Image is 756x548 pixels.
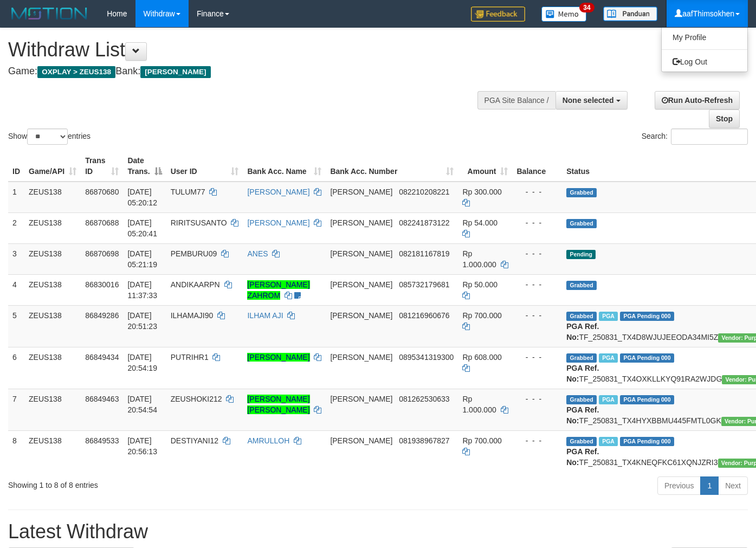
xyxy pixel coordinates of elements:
th: User ID: activate to sort column ascending [166,151,243,182]
td: 2 [8,212,24,243]
button: None selected [555,91,628,109]
span: [DATE] 05:21:19 [127,249,157,269]
span: [PERSON_NAME] [140,66,210,78]
img: panduan.png [603,7,657,21]
th: Date Trans.: activate to sort column descending [123,151,166,182]
div: Showing 1 to 8 of 8 entries [8,475,307,491]
span: Copy 082241873122 to clipboard [399,218,449,227]
span: [DATE] 05:20:12 [127,188,157,207]
div: - - - [516,217,558,228]
td: 4 [8,274,24,305]
span: [DATE] 11:37:33 [127,280,157,300]
h4: Game: Bank: [8,66,493,77]
span: Marked by aafRornrotha [599,437,618,446]
a: 1 [700,476,719,495]
th: Balance [512,151,562,182]
span: Copy 081938967827 to clipboard [399,436,449,445]
span: [PERSON_NAME] [330,395,392,403]
th: Amount: activate to sort column ascending [458,151,512,182]
span: PGA Pending [620,312,674,321]
span: 86849286 [85,311,119,320]
span: Rp 700.000 [462,436,501,445]
a: Log Out [662,55,747,69]
a: [PERSON_NAME] [247,218,309,227]
span: OXPLAY > ZEUS138 [37,66,115,78]
a: ILHAM AJI [247,311,283,320]
div: - - - [516,435,558,446]
a: [PERSON_NAME] [247,353,309,362]
label: Show entries [8,128,91,145]
b: PGA Ref. No: [566,447,599,467]
div: - - - [516,186,558,197]
span: ILHAMAJI90 [171,311,214,320]
th: Bank Acc. Name: activate to sort column ascending [243,151,326,182]
span: PGA Pending [620,437,674,446]
span: [PERSON_NAME] [330,311,392,320]
span: Grabbed [566,312,597,321]
b: PGA Ref. No: [566,405,599,425]
span: PEMBURU09 [171,249,217,258]
td: 8 [8,430,24,472]
td: ZEUS138 [24,274,81,305]
span: Copy 081216960676 to clipboard [399,311,449,320]
a: [PERSON_NAME] [PERSON_NAME] [247,395,309,414]
span: [PERSON_NAME] [330,188,392,196]
span: Rp 1.000.000 [462,249,496,269]
a: My Profile [662,30,747,44]
td: ZEUS138 [24,305,81,347]
span: [DATE] 20:54:54 [127,395,157,414]
span: Marked by aafRornrotha [599,395,618,404]
th: ID [8,151,24,182]
select: Showentries [27,128,68,145]
th: Trans ID: activate to sort column ascending [81,151,123,182]
span: DESTIYANI12 [171,436,218,445]
a: ANES [247,249,268,258]
span: [PERSON_NAME] [330,353,392,362]
label: Search: [642,128,748,145]
td: ZEUS138 [24,212,81,243]
span: [DATE] 20:51:23 [127,311,157,331]
a: Previous [657,476,701,495]
td: 3 [8,243,24,274]
div: PGA Site Balance / [477,91,555,109]
td: 6 [8,347,24,389]
span: Copy 082210208221 to clipboard [399,188,449,196]
span: 86849463 [85,395,119,403]
span: 86870680 [85,188,119,196]
span: None selected [563,96,614,105]
th: Game/API: activate to sort column ascending [24,151,81,182]
span: ANDIKAARPN [171,280,220,289]
span: Grabbed [566,395,597,404]
b: PGA Ref. No: [566,322,599,341]
span: Rp 54.000 [462,218,497,227]
span: [PERSON_NAME] [330,218,392,227]
span: Copy 085732179681 to clipboard [399,280,449,289]
td: 5 [8,305,24,347]
div: - - - [516,352,558,363]
h1: Latest Withdraw [8,521,748,543]
span: RIRITSUSANTO [171,218,227,227]
span: Copy 082181167819 to clipboard [399,249,449,258]
span: Marked by aafRornrotha [599,312,618,321]
img: Button%20Memo.svg [541,7,587,22]
span: Pending [566,250,596,259]
a: Next [718,476,748,495]
div: - - - [516,310,558,321]
span: PGA Pending [620,353,674,363]
td: 1 [8,182,24,213]
input: Search: [671,128,748,145]
span: Rp 608.000 [462,353,501,362]
td: ZEUS138 [24,430,81,472]
span: Rp 300.000 [462,188,501,196]
td: ZEUS138 [24,182,81,213]
span: Copy 081262530633 to clipboard [399,395,449,403]
a: AMRULLOH [247,436,289,445]
td: ZEUS138 [24,347,81,389]
th: Bank Acc. Number: activate to sort column ascending [326,151,458,182]
span: Rp 50.000 [462,280,497,289]
span: 86849533 [85,436,119,445]
span: [PERSON_NAME] [330,280,392,289]
span: 86830016 [85,280,119,289]
span: 86849434 [85,353,119,362]
span: [PERSON_NAME] [330,436,392,445]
